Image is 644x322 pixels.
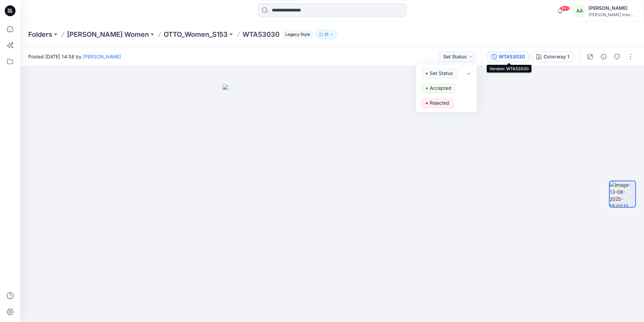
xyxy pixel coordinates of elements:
[324,31,328,38] p: 21
[28,30,52,39] a: Folders
[499,53,525,60] div: WTA53030
[282,30,313,38] span: Legacy Style
[588,12,636,17] div: [PERSON_NAME] International
[487,51,529,62] button: WTA53030
[610,181,635,207] img: image-13-08-2025-15:02:11
[430,99,449,107] p: Rejected
[430,69,453,78] p: Set Status
[223,84,442,322] img: eyJhbGciOiJIUzI1NiIsImtpZCI6IjAiLCJzbHQiOiJzZXMiLCJ0eXAiOiJKV1QifQ.eyJkYXRhIjp7InR5cGUiOiJzdG9yYW...
[164,30,228,39] a: OTTO_Women_S153
[560,6,570,11] span: 99+
[83,54,121,59] a: [PERSON_NAME]
[574,5,586,17] div: AA
[28,53,121,60] span: Posted [DATE] 14:58 by
[316,30,337,39] button: 21
[588,4,636,12] div: [PERSON_NAME]
[430,84,451,92] p: Accepted
[532,51,574,62] button: Colorway 1
[243,30,280,39] p: WTA53030
[280,30,313,39] button: Legacy Style
[67,30,149,39] a: [PERSON_NAME] Women
[598,51,609,62] button: Details
[544,53,569,60] div: Colorway 1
